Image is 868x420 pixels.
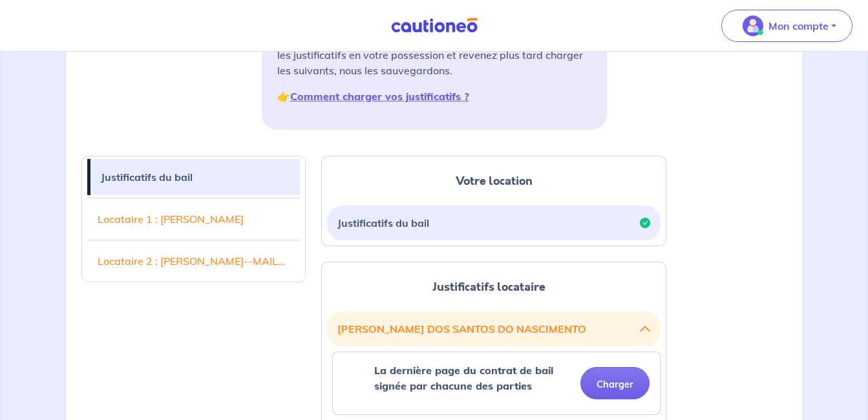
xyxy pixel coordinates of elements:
span: Justificatifs locataire [432,278,545,295]
div: categoryName: la-derniere-page-du-contrat-de-bail-signee-par-chacune-des-parties, userCategory: u... [332,352,661,415]
strong: La dernière page du contrat de bail signée par chacune des parties [374,364,553,392]
h2: Votre location [327,172,661,190]
button: Charger [580,367,650,399]
a: Comment charger vos justificatifs ? [290,90,469,103]
p: 👉 [277,89,591,104]
button: [PERSON_NAME] DOS SANTOS DO NASCIMENTO [337,317,650,341]
button: Justificatifs du bail [337,211,650,235]
a: Locataire 2 : [PERSON_NAME]--MAILLARD [87,243,301,279]
button: illu_account_valid_menu.svgMon compte [721,10,852,42]
a: Locataire 1 : [PERSON_NAME] [87,201,301,237]
a: Justificatifs du bail [90,159,301,195]
img: illu_account_valid_menu.svg [743,16,763,36]
p: 👉 Pas de stress, chargez les justificatifs en votre possession et revenez plus tard charger les s... [277,32,591,78]
img: Cautioneo [386,17,483,34]
p: Mon compte [768,18,829,34]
